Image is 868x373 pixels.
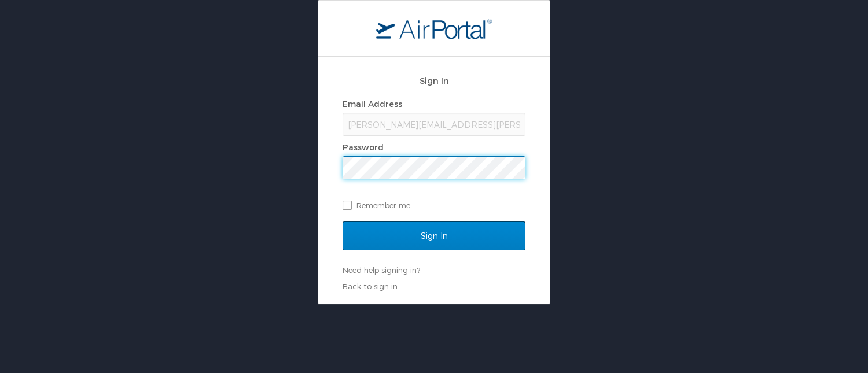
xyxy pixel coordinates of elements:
label: Email Address [343,99,402,109]
a: Need help signing in? [343,265,420,275]
img: logo [376,18,492,39]
h2: Sign In [343,74,525,87]
label: Remember me [343,197,525,214]
label: Password [343,142,384,152]
input: Sign In [343,221,525,250]
a: Back to sign in [343,282,398,291]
